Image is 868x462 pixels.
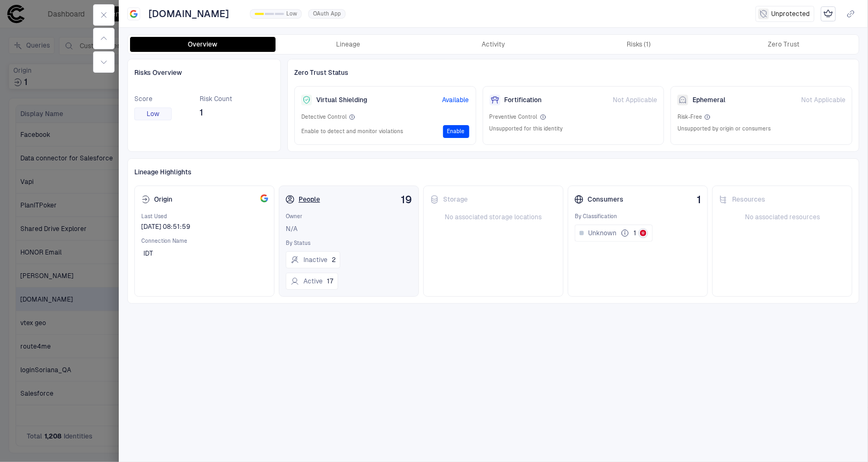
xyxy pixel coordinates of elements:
[801,96,846,104] span: Not Applicable
[286,251,340,268] button: Inactive2
[286,240,412,247] span: By Status
[130,10,138,18] div: Google Workspace
[821,6,836,21] div: Identity is not marked as Crown Jewel
[627,40,651,49] div: Risks (1)
[490,125,563,133] span: Unsupported for this identity
[301,128,403,135] span: Enable to detect and monitor violations
[505,96,542,104] span: Fortification
[141,195,172,204] div: Origin
[575,213,701,220] span: By Classification
[588,229,616,237] span: Unknown
[768,40,800,49] div: Zero Trust
[286,10,297,18] span: Low
[332,256,336,264] span: 2
[640,230,646,236] img: HK
[141,222,190,231] span: [DATE] 08:51:59
[677,113,702,121] span: Risk-Free
[430,213,557,221] span: No associated storage locations
[141,237,268,245] span: Connection Name
[692,96,726,104] span: Ephemeral
[141,245,168,262] button: IDT
[719,213,846,221] span: No associated resources
[327,277,333,286] span: 17
[286,225,298,233] span: N/A
[276,37,421,52] button: Lineage
[130,37,276,52] button: Overview
[401,194,412,205] span: 19
[134,165,852,179] div: Lineage Highlights
[421,37,566,52] button: Activity
[771,10,810,18] span: Unprotected
[677,125,771,133] span: Unsupported by origin or consumers
[143,249,153,258] span: IDT
[134,95,172,103] span: Score
[294,66,852,80] div: Zero Trust Status
[286,195,320,204] div: People
[613,96,657,104] span: Not Applicable
[259,194,268,203] div: Google Workspace
[255,13,264,15] div: 0
[443,96,469,104] span: Available
[147,110,159,118] span: Low
[200,107,232,118] span: 1
[316,96,367,104] span: Virtual Shielding
[634,229,636,237] span: 1
[265,13,274,15] div: 1
[275,13,284,15] div: 2
[490,113,538,121] span: Preventive Control
[575,195,623,204] div: Consumers
[575,225,653,242] button: Unknown1HK
[141,222,190,231] div: 1/29/2025 13:51:59 (GMT+00:00 UTC)
[200,95,232,103] span: Risk Count
[286,213,412,220] span: Owner
[430,195,468,204] div: Storage
[301,113,347,121] span: Detective Control
[443,125,469,138] button: Enable
[697,194,701,205] span: 1
[147,5,243,22] button: [DOMAIN_NAME]
[286,273,338,290] button: Active17
[719,195,765,204] div: Resources
[134,66,274,80] div: Risks Overview
[149,7,229,20] span: [DOMAIN_NAME]
[141,213,268,220] span: Last Used
[313,10,341,18] span: OAuth App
